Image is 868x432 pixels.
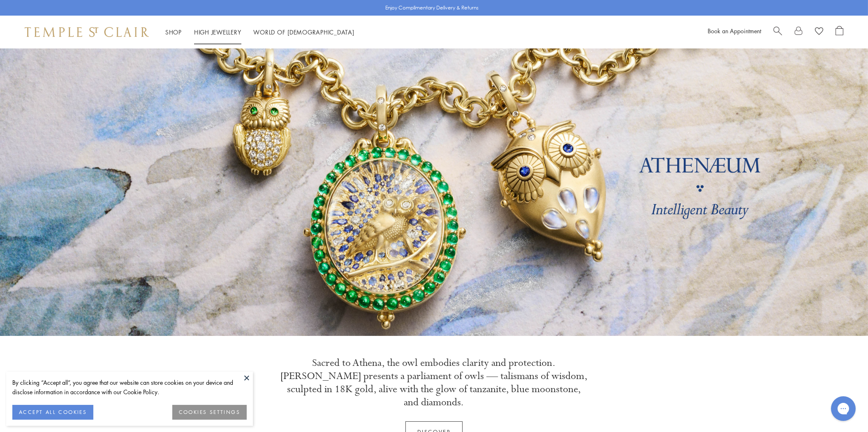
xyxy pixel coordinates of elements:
[165,27,354,37] nav: Main navigation
[165,28,182,36] a: ShopShop
[12,378,247,397] div: By clicking “Accept all”, you agree that our website can store cookies on your device and disclos...
[194,28,241,36] a: High JewelleryHigh Jewellery
[815,26,823,38] a: View Wishlist
[385,4,479,12] p: Enjoy Complimentary Delivery & Returns
[827,393,860,424] iframe: Gorgias live chat messenger
[773,26,782,38] a: Search
[836,26,843,38] a: Open Shopping Bag
[280,356,588,409] p: Sacred to Athena, the owl embodies clarity and protection. [PERSON_NAME] presents a parliament of...
[172,405,247,420] button: COOKIES SETTINGS
[708,27,761,35] a: Book an Appointment
[25,27,149,37] img: Temple St. Clair
[12,405,93,420] button: ACCEPT ALL COOKIES
[254,28,354,36] a: World of [DEMOGRAPHIC_DATA]World of [DEMOGRAPHIC_DATA]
